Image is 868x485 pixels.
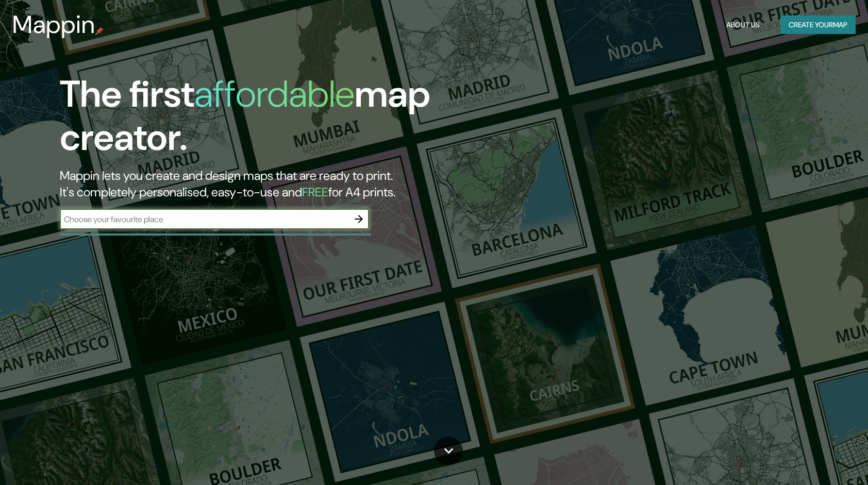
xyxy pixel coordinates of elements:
h5: FREE [302,184,328,200]
h1: affordable [194,70,355,118]
h2: Mappin lets you create and design maps that are ready to print. It's completely personalised, eas... [60,168,494,200]
h3: Mappin [12,10,95,39]
h1: The first map creator. [60,73,494,168]
iframe: Help widget launcher [776,445,857,474]
button: Create yourmap [780,15,856,35]
img: mappin-pin [95,27,104,35]
input: Choose your favourite place [60,213,348,225]
button: About Us [722,15,764,35]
